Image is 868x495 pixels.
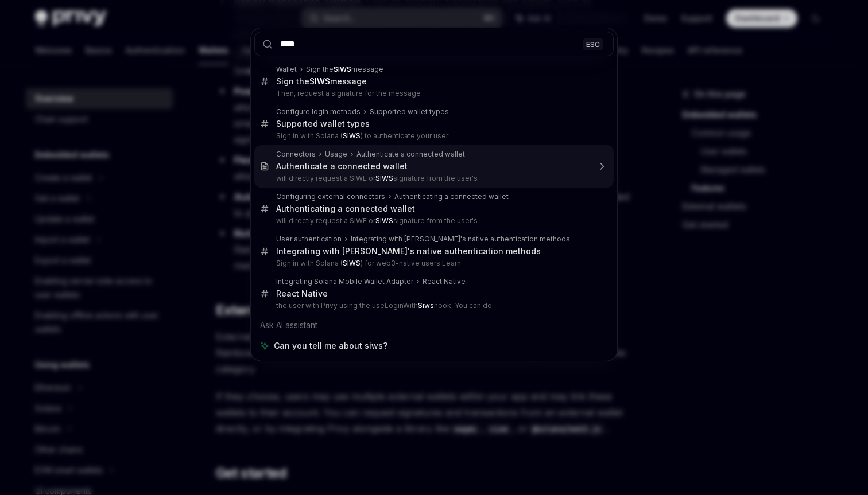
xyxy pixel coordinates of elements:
[276,89,590,98] p: Then, request a signature for the message
[276,216,590,225] p: will directly request a SIWE or signature from the user's
[276,204,415,214] div: Authenticating a connected wallet
[343,259,361,267] b: SIWS
[276,259,590,268] p: Sign in with Solana ( ) for web3-native users Learn
[276,161,408,172] div: Authenticate a connected wallet
[351,235,570,244] div: Integrating with [PERSON_NAME]'s native authentication methods
[418,301,434,310] b: Siws
[276,65,297,74] div: Wallet
[276,107,361,116] div: Configure login methods
[276,192,385,201] div: Configuring external connectors
[276,76,367,87] div: Sign the message
[375,174,393,182] b: SIWS
[394,192,509,201] div: Authenticating a connected wallet
[343,131,361,140] b: SIWS
[306,65,383,74] div: Sign the message
[276,235,342,244] div: User authentication
[423,277,466,286] div: React Native
[276,246,541,256] div: Integrating with [PERSON_NAME]'s native authentication methods
[276,119,370,129] div: Supported wallet types
[356,150,465,159] div: Authenticate a connected wallet
[334,65,351,73] b: SIWS
[276,174,590,183] p: will directly request a SIWE or signature from the user's
[583,38,603,50] div: ESC
[276,289,328,299] div: React Native
[325,150,347,159] div: Usage
[309,76,330,86] b: SIWS
[370,107,449,116] div: Supported wallet types
[274,340,387,352] span: Can you tell me about siws?
[276,301,590,310] p: the user with Privy using the useLoginWith hook. You can do
[276,150,316,159] div: Connectors
[375,216,393,225] b: SIWS
[254,315,614,336] div: Ask AI assistant
[276,131,590,141] p: Sign in with Solana ( ) to authenticate your user
[276,277,413,286] div: Integrating Solana Mobile Wallet Adapter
